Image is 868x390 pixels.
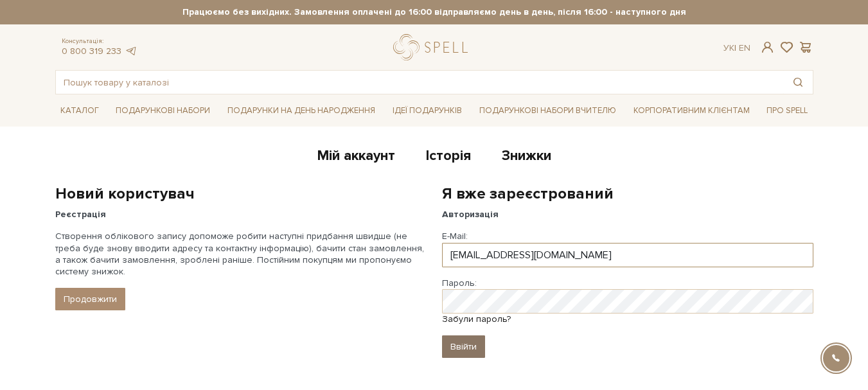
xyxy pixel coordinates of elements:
a: 0 800 319 233 [62,46,121,57]
a: En [739,42,750,53]
h2: Я вже зареєстрований [442,184,813,204]
span: | [734,42,736,53]
a: Подарункові набори Вчителю [474,100,621,121]
label: E-Mail: [442,231,468,242]
input: Пошук товару у каталозі [56,71,783,94]
a: Історія [426,147,471,168]
span: Консультація: [62,37,137,46]
p: Створення облікового запису допоможе робити наступні придбання швидше (не треба буде знову вводит... [55,231,427,278]
a: Про Spell [761,101,813,121]
a: Корпоративним клієнтам [628,101,755,121]
a: Каталог [55,101,104,121]
a: Знижки [502,147,551,168]
input: E-Mail: [442,243,813,267]
h2: Новий користувач [55,184,427,204]
a: logo [393,34,474,60]
strong: Реєстрація [55,209,106,220]
strong: Працюємо без вихідних. Замовлення оплачені до 16:00 відправляємо день в день, після 16:00 - насту... [55,6,813,18]
a: Подарунки на День народження [222,101,380,121]
a: Ідеї подарунків [387,101,467,121]
a: Мій аккаунт [317,147,395,168]
a: Подарункові набори [111,101,215,121]
a: Продовжити [55,288,125,310]
strong: Авторизація [442,209,499,220]
label: Пароль: [442,278,477,289]
input: Ввійти [442,335,485,358]
a: telegram [125,46,137,57]
a: Забули пароль? [442,314,511,324]
div: Ук [723,42,750,54]
button: Пошук товару у каталозі [783,71,813,94]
